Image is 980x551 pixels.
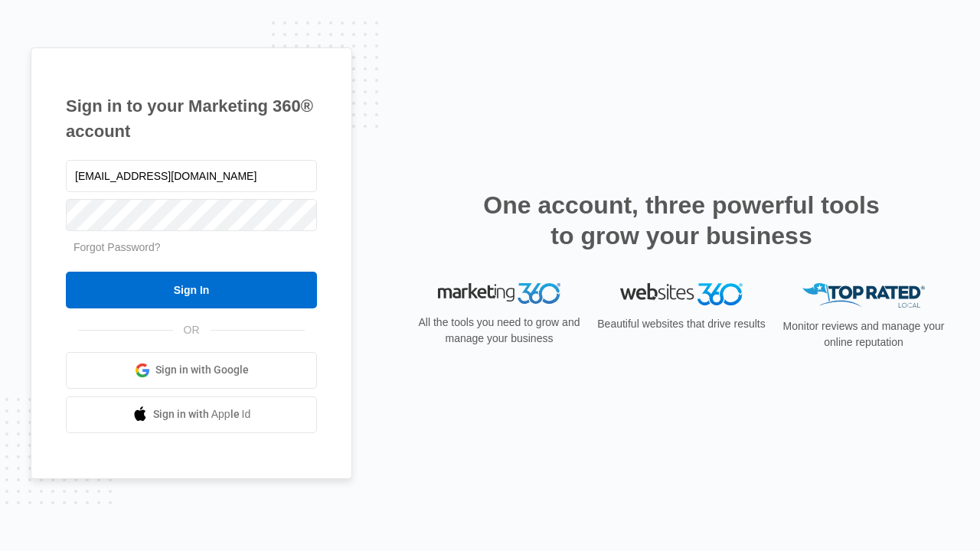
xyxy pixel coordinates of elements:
[413,315,585,347] p: All the tools you need to grow and manage your business
[66,272,317,308] input: Sign In
[438,283,560,305] img: Marketing 360
[73,241,161,253] a: Forgot Password?
[802,283,925,308] img: Top Rated Local
[66,93,317,144] h1: Sign in to your Marketing 360® account
[479,190,884,251] h2: One account, three powerful tools to grow your business
[596,316,767,332] p: Beautiful websites that drive results
[66,396,317,433] a: Sign in with Apple Id
[66,352,317,389] a: Sign in with Google
[173,322,211,338] span: OR
[155,362,249,378] span: Sign in with Google
[153,406,251,422] span: Sign in with Apple Id
[778,318,949,350] p: Monitor reviews and manage your online reputation
[620,283,743,305] img: Websites 360
[66,160,317,192] input: Email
